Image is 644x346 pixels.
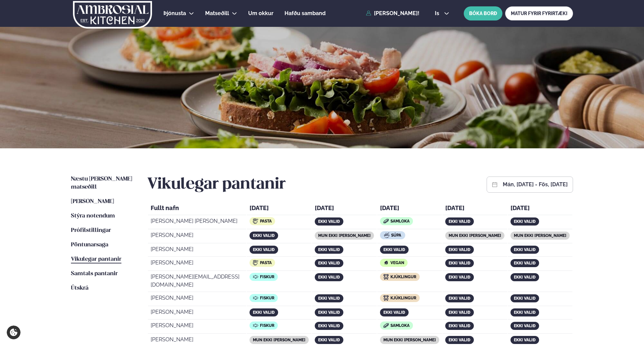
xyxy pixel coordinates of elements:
[514,296,536,301] span: ekki valið
[383,219,389,224] img: icon img
[383,247,405,252] span: ekki valið
[71,285,88,291] span: Útskrá
[260,260,272,265] span: Pasta
[318,261,340,265] span: ekki valið
[148,307,246,319] td: [PERSON_NAME]
[449,324,470,328] span: ekki valið
[514,261,536,265] span: ekki valið
[318,233,371,238] span: mun ekki [PERSON_NAME]
[147,175,286,194] h2: Vikulegar pantanir
[383,310,405,315] span: ekki valið
[391,233,401,238] span: Súpa
[449,261,470,265] span: ekki valið
[260,219,272,224] span: Pasta
[383,260,389,265] img: icon img
[248,10,273,16] span: Um okkur
[148,216,246,229] td: [PERSON_NAME] [PERSON_NAME]
[148,271,246,292] td: [PERSON_NAME][EMAIL_ADDRESS][DOMAIN_NAME]
[71,198,114,206] a: [PERSON_NAME]
[205,10,229,16] span: Matseðill
[449,296,470,301] span: ekki valið
[248,9,273,17] a: Um okkur
[71,228,111,233] span: Prófílstillingar
[71,242,108,248] span: Pöntunarsaga
[285,9,326,17] a: Hafðu samband
[390,219,410,224] span: Samloka
[163,9,186,17] a: Þjónusta
[390,260,404,265] span: Vegan
[377,203,442,215] th: [DATE]
[71,212,115,220] a: Stýra notendum
[148,203,246,215] th: Fullt nafn
[71,227,111,235] a: Prófílstillingar
[449,310,470,315] span: ekki valið
[384,233,389,238] img: icon img
[514,338,536,342] span: ekki valið
[253,310,275,315] span: ekki valið
[514,233,566,238] span: mun ekki [PERSON_NAME]
[71,284,88,292] a: Útskrá
[383,323,389,328] img: icon img
[449,247,470,252] span: ekki valið
[443,203,507,215] th: [DATE]
[71,270,118,278] a: Samtals pantanir
[429,11,455,16] button: is
[260,323,274,328] span: Fiskur
[514,310,536,315] span: ekki valið
[253,247,275,252] span: ekki valið
[72,1,153,29] img: logo
[318,296,340,301] span: ekki valið
[366,10,419,16] a: [PERSON_NAME]!
[312,203,377,215] th: [DATE]
[449,219,470,224] span: ekki valið
[449,233,501,238] span: mun ekki [PERSON_NAME]
[318,219,340,224] span: ekki valið
[253,218,258,224] img: icon img
[449,338,470,342] span: ekki valið
[148,244,246,257] td: [PERSON_NAME]
[253,233,275,238] span: ekki valið
[390,296,416,300] span: Kjúklingur
[253,295,258,301] img: icon img
[260,296,274,300] span: Fiskur
[71,256,121,262] span: Vikulegar pantanir
[464,6,502,20] button: BÓKA BORÐ
[505,6,573,20] a: MATUR FYRIR FYRIRTÆKI
[260,275,274,279] span: Fiskur
[318,247,340,252] span: ekki valið
[71,199,114,204] span: [PERSON_NAME]
[7,326,21,339] a: Cookie settings
[285,10,326,16] span: Hafðu samband
[148,293,246,306] td: [PERSON_NAME]
[71,271,118,277] span: Samtals pantanir
[503,182,568,187] button: mán, [DATE] - fös, [DATE]
[514,219,536,224] span: ekki valið
[71,213,115,219] span: Stýra notendum
[514,275,536,280] span: ekki valið
[247,203,311,215] th: [DATE]
[148,230,246,243] td: [PERSON_NAME]
[390,275,416,279] span: Kjúklingur
[148,320,246,334] td: [PERSON_NAME]
[383,338,436,342] span: mun ekki [PERSON_NAME]
[508,203,572,215] th: [DATE]
[318,324,340,328] span: ekki valið
[514,247,536,252] span: ekki valið
[383,274,389,280] img: icon img
[253,323,258,328] img: icon img
[514,324,536,328] span: ekki valið
[71,255,121,263] a: Vikulegar pantanir
[318,310,340,315] span: ekki valið
[71,241,108,249] a: Pöntunarsaga
[253,260,258,265] img: icon img
[253,274,258,280] img: icon img
[435,11,441,16] span: is
[390,323,410,328] span: Samloka
[318,275,340,280] span: ekki valið
[383,295,389,301] img: icon img
[449,275,470,280] span: ekki valið
[148,257,246,271] td: [PERSON_NAME]
[163,10,186,16] span: Þjónusta
[318,338,340,342] span: ekki valið
[71,175,134,191] a: Næstu [PERSON_NAME] matseðill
